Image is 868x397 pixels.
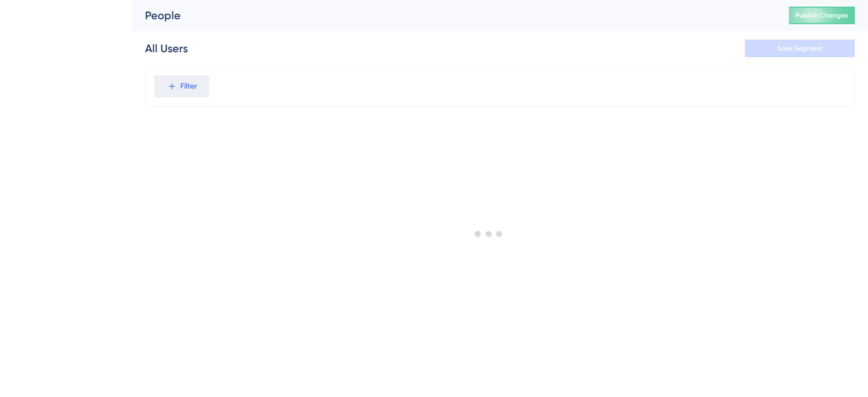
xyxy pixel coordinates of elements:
button: Publish Changes [789,7,855,24]
div: People [145,8,761,23]
span: Save Segment [777,44,822,53]
button: Save Segment [745,40,855,57]
span: Publish Changes [795,11,848,20]
div: All Users [145,41,188,56]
